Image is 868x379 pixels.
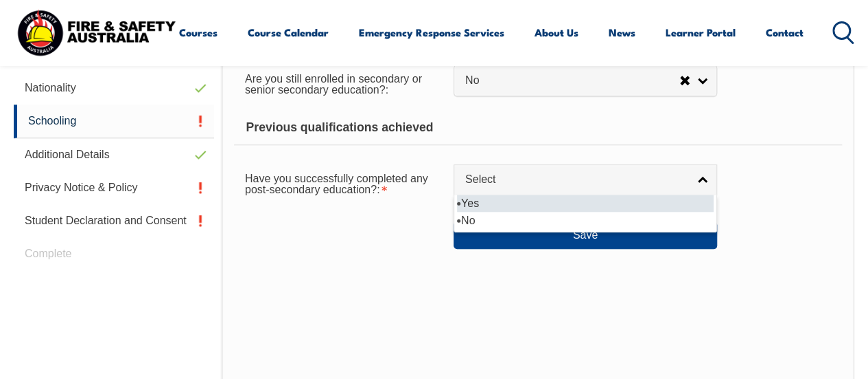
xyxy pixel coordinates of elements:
[248,16,329,49] a: Course Calendar
[234,164,454,202] div: Have you successfully completed any post-secondary education? is required.
[465,74,679,88] span: No
[766,16,804,49] a: Contact
[535,16,578,49] a: About Us
[359,16,504,49] a: Emergency Response Services
[14,105,214,138] a: Schooling
[609,16,635,49] a: News
[245,173,428,195] span: Have you successfully completed any post-secondary education?:
[454,221,717,249] button: Save
[457,212,714,229] li: No
[14,204,214,237] a: Student Declaration and Consent
[457,195,714,212] li: Yes
[179,16,218,49] a: Courses
[14,171,214,204] a: Privacy Notice & Policy
[465,173,688,187] span: Select
[666,16,736,49] a: Learner Portal
[245,73,422,96] span: Are you still enrolled in secondary or senior secondary education?:
[14,72,214,105] a: Nationality
[14,138,214,171] a: Additional Details
[234,111,842,145] div: Previous qualifications achieved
